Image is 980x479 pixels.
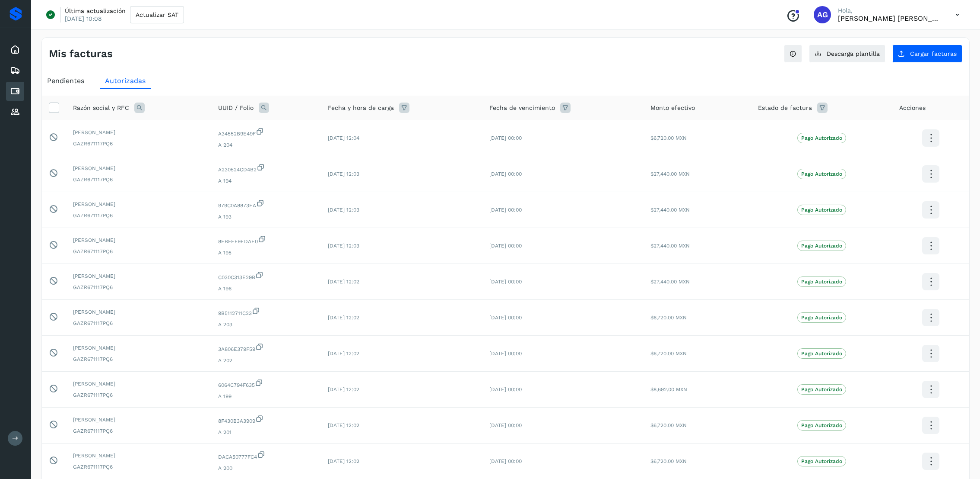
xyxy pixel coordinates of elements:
span: [PERSON_NAME] [73,380,204,388]
span: Razón social y RFC [73,103,129,113]
span: GAZR671117PQ6 [73,391,204,399]
p: Última actualización [65,7,126,15]
span: [DATE] 12:02 [328,422,359,428]
span: C030C313E29B [218,271,314,281]
span: 8EBFEF9EDAE0 [218,235,314,245]
p: Pago Autorizado [801,386,842,392]
span: Actualizar SAT [136,12,178,18]
span: 6064C794F635 [218,379,314,389]
div: Inicio [6,40,24,59]
p: Pago Autorizado [801,422,842,428]
span: [PERSON_NAME] [73,308,204,316]
div: Proveedores [6,103,24,122]
span: $27,440.00 MXN [650,207,690,213]
span: A 195 [218,249,314,257]
span: Cargar facturas [910,51,957,57]
span: A 204 [218,141,314,149]
p: Pago Autorizado [801,171,842,177]
span: [DATE] 00:00 [489,350,522,357]
span: Monto efectivo [650,103,695,113]
span: [DATE] 00:00 [489,422,522,428]
span: [DATE] 12:02 [328,315,359,321]
span: 979C0A8873EA [218,199,314,209]
div: Embarques [6,61,24,80]
span: [DATE] 12:02 [328,458,359,464]
button: Actualizar SAT [130,6,184,23]
span: GAZR671117PQ6 [73,283,204,291]
span: $6,720.00 MXN [650,422,687,428]
span: GAZR671117PQ6 [73,140,204,148]
span: A 202 [218,357,314,364]
span: Autorizadas [105,77,146,85]
p: Pago Autorizado [801,243,842,249]
p: Pago Autorizado [801,458,842,464]
div: Cuentas por pagar [6,82,24,101]
span: [DATE] 00:00 [489,458,522,464]
span: [PERSON_NAME] [73,416,204,424]
span: [PERSON_NAME] [73,236,204,244]
span: $6,720.00 MXN [650,458,687,464]
span: [DATE] 00:00 [489,135,522,141]
span: [DATE] 00:00 [489,243,522,249]
span: Estado de factura [758,103,812,113]
span: [DATE] 00:00 [489,171,522,177]
span: [DATE] 12:02 [328,350,359,357]
span: [PERSON_NAME] [73,129,204,136]
span: 9B5112711C23 [218,307,314,317]
p: Pago Autorizado [801,315,842,321]
span: [DATE] 12:02 [328,279,359,285]
span: $27,440.00 MXN [650,279,690,285]
span: GAZR671117PQ6 [73,176,204,183]
span: A 203 [218,321,314,328]
button: Descarga plantilla [809,45,885,63]
span: $8,692.00 MXN [650,386,687,392]
span: A230524CD4B2 [218,163,314,174]
span: A 200 [218,464,314,472]
span: GAZR671117PQ6 [73,248,204,255]
span: A 201 [218,428,314,436]
span: 8F430B3A3909 [218,415,314,425]
span: DACA50777FC4 [218,450,314,461]
span: Pendientes [47,77,84,85]
span: $6,720.00 MXN [650,350,687,357]
span: [DATE] 00:00 [489,279,522,285]
span: Fecha y hora de carga [328,103,394,113]
span: [DATE] 00:00 [489,386,522,392]
span: [DATE] 12:02 [328,386,359,392]
span: GAZR671117PQ6 [73,355,204,363]
span: [PERSON_NAME] [73,200,204,208]
span: $27,440.00 MXN [650,171,690,177]
span: 3A806E379F59 [218,343,314,353]
span: UUID / Folio [218,103,254,113]
span: GAZR671117PQ6 [73,212,204,219]
span: Fecha de vencimiento [489,103,555,113]
span: GAZR671117PQ6 [73,463,204,471]
span: [PERSON_NAME] [73,164,204,172]
span: [DATE] 12:03 [328,171,359,177]
p: Pago Autorizado [801,135,842,141]
span: A 196 [218,285,314,293]
p: Abigail Gonzalez Leon [838,14,942,23]
span: $6,720.00 MXN [650,135,687,141]
span: A34552B9E49F [218,127,314,138]
span: [DATE] 12:04 [328,135,359,141]
span: A 199 [218,392,314,400]
span: Descarga plantilla [827,51,880,57]
button: Cargar facturas [892,45,962,63]
p: Hola, [838,7,942,14]
p: Pago Autorizado [801,279,842,285]
span: [PERSON_NAME] [73,452,204,460]
span: A 193 [218,213,314,221]
span: GAZR671117PQ6 [73,319,204,327]
p: [DATE] 10:08 [65,15,102,23]
span: [DATE] 00:00 [489,315,522,321]
span: [PERSON_NAME] [73,272,204,280]
p: Pago Autorizado [801,350,842,357]
p: Pago Autorizado [801,207,842,213]
h4: Mis facturas [49,48,113,60]
span: GAZR671117PQ6 [73,427,204,435]
span: $6,720.00 MXN [650,315,687,321]
span: Acciones [899,103,926,113]
span: $27,440.00 MXN [650,243,690,249]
